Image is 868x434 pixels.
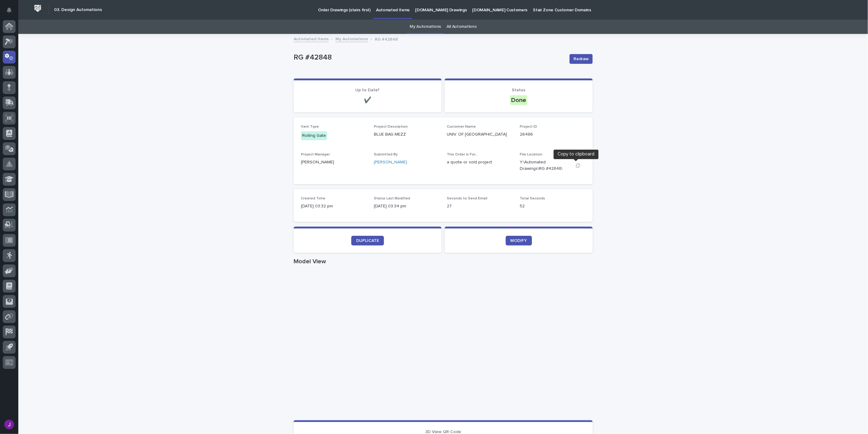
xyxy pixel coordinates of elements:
[375,35,398,42] p: RG #42848
[425,430,461,434] span: 3D View QR Code
[520,153,542,156] span: File Location
[294,268,593,420] iframe: Model View
[570,54,593,64] button: Redraw
[520,125,537,129] span: Project ID
[510,95,527,105] div: Done
[520,159,571,172] : Y:\Automated Drawings\RG #42848\
[520,197,545,200] span: Total Seconds
[374,203,439,210] p: [DATE] 03:34 pm
[356,239,379,243] span: DUPLICATE
[520,203,585,210] p: 52
[410,20,441,34] a: My Automations
[573,56,589,62] span: Redraw
[447,125,476,129] span: Customer Name
[374,131,439,138] p: BLUE BAG MEZZ
[8,7,16,17] div: Notifications
[447,203,512,210] p: 27
[374,197,410,200] span: Status Last Modified
[32,3,43,14] img: Workspace Logo
[301,131,327,140] div: Rolling Gate
[3,4,16,16] button: Notifications
[512,88,526,92] span: Status
[447,197,487,200] span: Seconds to Send Email
[356,88,380,92] span: Up to Date?
[447,153,478,156] span: This Order is For...
[335,35,368,42] a: My Automations
[511,239,527,243] span: MODIFY
[54,7,102,13] h2: 03. Design Automations
[374,125,408,129] span: Project Description
[301,125,319,129] span: Item Type
[301,159,367,166] p: [PERSON_NAME]
[301,203,367,210] p: [DATE] 03:32 pm
[374,159,407,166] a: [PERSON_NAME]
[294,53,565,62] p: RG #42848
[301,197,325,200] span: Created Time
[447,20,476,34] a: All Automations
[506,236,532,246] a: MODIFY
[294,35,329,42] a: Automated Items
[301,153,330,156] span: Project Manager
[520,131,585,138] p: 26486
[447,159,512,166] p: a quote or sold project
[301,97,434,104] p: ✔️
[351,236,384,246] a: DUPLICATE
[447,131,512,138] p: UNIV. OF [GEOGRAPHIC_DATA]
[3,418,16,431] button: users-avatar
[294,258,593,265] h1: Model View
[374,153,398,156] span: Submitted By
